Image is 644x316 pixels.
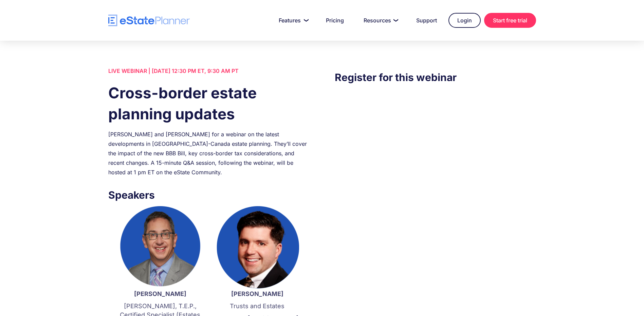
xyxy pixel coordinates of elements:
[408,14,445,27] a: Support
[318,14,352,27] a: Pricing
[108,130,309,177] div: [PERSON_NAME] and [PERSON_NAME] for a webinar on the latest developments in [GEOGRAPHIC_DATA]-Can...
[355,14,405,27] a: Resources
[108,66,309,76] div: LIVE WEBINAR | [DATE] 12:30 PM ET, 9:30 AM PT
[216,302,299,311] p: Trusts and Estates
[134,290,186,297] strong: [PERSON_NAME]
[448,13,481,28] a: Login
[231,290,283,297] strong: [PERSON_NAME]
[484,13,536,28] a: Start free trial
[108,187,309,203] h3: Speakers
[108,82,309,124] h1: Cross-border estate planning updates
[271,14,314,27] a: Features
[335,70,536,85] h3: Register for this webinar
